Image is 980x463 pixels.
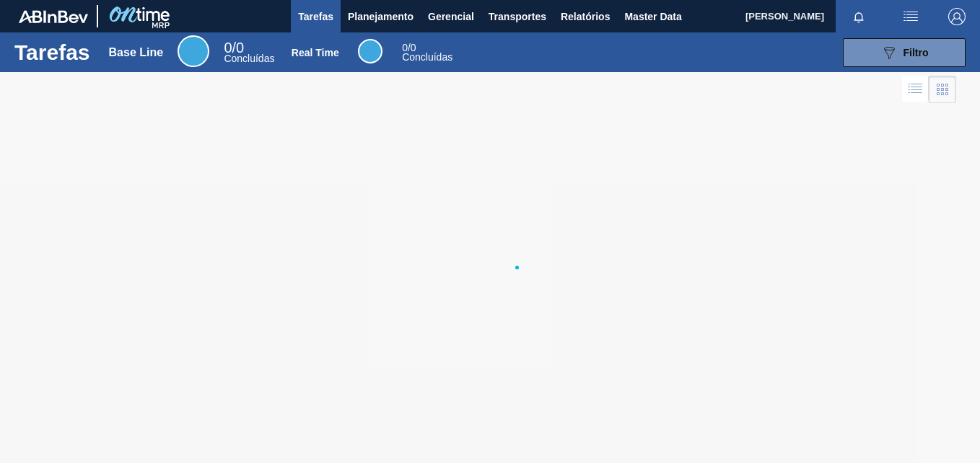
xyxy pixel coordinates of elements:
[843,38,966,67] button: Filtro
[19,10,88,23] img: TNhmsLtSVTkK8tSr43FrP2fwEKptu5GPRR3wAAAABJRU5ErkJggg==
[358,39,382,63] div: Real Time
[402,51,452,63] span: Concluídas
[489,8,546,25] span: Transportes
[14,44,90,61] h1: Tarefas
[348,8,414,25] span: Planejamento
[298,8,333,25] span: Tarefas
[178,35,209,67] div: Base Line
[224,40,232,56] span: 0
[402,42,408,53] span: 0
[224,42,274,63] div: Base Line
[624,8,681,25] span: Master Data
[292,47,339,58] div: Real Time
[904,47,929,58] span: Filtro
[402,42,416,53] span: / 0
[948,8,966,25] img: Logout
[428,8,474,25] span: Gerencial
[402,43,452,62] div: Real Time
[224,53,274,64] span: Concluídas
[561,8,610,25] span: Relatórios
[109,46,164,59] div: Base Line
[836,6,882,27] button: Notificações
[902,8,919,25] img: userActions
[224,40,244,56] span: / 0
